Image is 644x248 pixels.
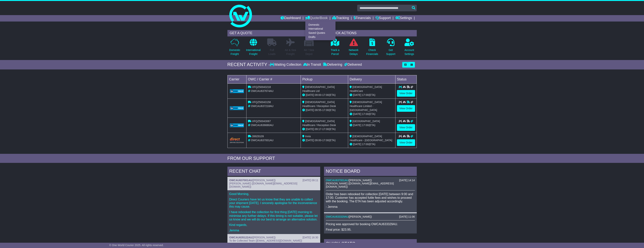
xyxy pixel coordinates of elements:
[395,75,417,83] td: Status
[353,112,361,116] span: [DATE]
[246,75,301,83] td: OWC / Carrier #
[399,215,415,218] div: [DATE] 11:06
[350,123,394,127] div: (ETA)
[229,179,252,182] a: OWCAU637001AU
[229,223,318,227] p: Kind regards,
[230,137,244,143] img: Direct.png
[305,15,328,22] a: Quote/Book
[326,222,415,226] p: Pricing was approved for booking OWCAU633329AU.
[305,23,335,27] a: Domestic
[227,75,246,83] td: Carrier
[251,124,273,127] span: OWCAU636680AU
[322,139,329,142] span: 17:00
[302,93,346,97] div: - (ETA)
[246,48,261,56] p: International Freight
[251,105,273,108] span: OWCAU637218AU
[397,139,415,146] a: View Order
[331,38,340,58] a: Track aParcel
[305,22,335,40] div: Quote/Book
[343,63,362,67] div: Delivered
[302,236,318,239] div: [DATE] 16:30
[252,101,271,104] span: VFQZ50043158
[109,244,164,247] span: © One World Courier 2025. All rights reserved.
[404,38,414,58] a: AccountSettings
[350,101,382,112] span: [DEMOGRAPHIC_DATA] Healthcare Limited - [GEOGRAPHIC_DATA]
[302,127,346,131] div: - (ETA)
[353,93,361,96] span: [DATE]
[352,120,380,123] span: [GEOGRAPHIC_DATA]
[251,139,273,142] span: OWCAU637001AU
[306,139,314,142] span: [DATE]
[305,31,335,35] a: Saved Quotes
[305,135,311,138] span: Invia
[315,128,321,131] span: 09:17
[253,236,275,239] span: [PERSON_NAME]
[305,27,335,31] a: International
[326,182,394,188] span: [PERSON_NAME] ([DOMAIN_NAME][EMAIL_ADDRESS][DOMAIN_NAME])
[326,215,415,218] div: ( )
[227,62,270,67] div: RECENT ACTIVITY -
[227,156,417,161] div: FROM OUR SUPPORT
[253,179,275,182] span: [PERSON_NAME]
[350,93,394,97] div: (ETA)
[252,135,264,138] span: 39929109
[397,105,415,112] a: View Order
[397,90,415,97] a: View Order
[326,228,415,231] p: Final price: $23.95.
[270,63,302,67] div: Waiting Collection
[353,143,361,146] span: [DATE]
[326,205,415,209] p: - Jemma
[229,239,302,242] span: To Be Collected Team ([EMAIL_ADDRESS][DOMAIN_NAME])
[350,112,394,116] div: (ETA)
[395,15,412,22] a: Settings
[354,15,371,22] a: Financials
[349,179,371,182] span: [PERSON_NAME]
[348,75,395,83] td: Delivery
[386,48,395,56] p: Get Support
[246,38,261,58] a: InternationalFreight
[229,236,252,239] a: OWCAU635122AU
[306,93,314,96] span: [DATE]
[302,101,336,108] span: [DEMOGRAPHIC_DATA] Healthcare / Reception Desk
[315,139,321,142] span: 09:00
[362,93,369,96] span: 17:00
[362,124,369,127] span: 17:00
[332,15,349,22] a: Tracking
[353,124,361,127] span: [DATE]
[349,48,358,56] p: Network Delays
[251,89,273,92] span: OWCAU637674AU
[302,179,318,182] div: [DATE] 09:11
[230,123,244,127] img: GetCarrierServiceLogo
[375,15,391,22] a: Support
[362,112,369,116] span: 17:00
[366,38,378,58] a: CheckFinancials
[227,167,320,177] div: RECENT CHAT
[252,120,271,123] span: VFQZ50043067
[227,30,316,36] div: GET A QUOTE
[302,108,346,112] div: - (ETA)
[229,210,318,221] p: I have rebooked the collection for first thing [DATE] morning to minimise any further delays. If ...
[349,215,371,218] span: [PERSON_NAME]
[252,85,271,89] span: VFQZ50043218
[350,142,394,146] div: (ETA)
[302,120,336,127] span: [DEMOGRAPHIC_DATA] Healthcare / Reception Desk
[267,48,277,56] p: Full Loads
[348,38,358,58] a: NetworkDelays
[301,75,348,83] td: Pickup
[322,93,329,96] span: 17:00
[229,179,318,182] div: ( )
[315,109,321,112] span: 09:55
[315,93,321,96] span: 09:00
[326,179,348,182] a: OWCAU637001AU
[324,167,417,177] div: NOTICE BOARD
[304,48,314,56] p: Air / Sea Depot
[326,192,415,203] p: Order has been rebooked for collection [DATE] between 9:00 and 17:00. Customer has accepted futil...
[331,48,339,56] p: Track a Parcel
[306,128,314,131] span: [DATE]
[326,215,348,218] a: OWCAU633329AU
[405,48,414,56] p: Account Settings
[322,128,329,131] span: 17:00
[399,179,415,182] div: [DATE] 14:14
[350,85,382,92] span: [DEMOGRAPHIC_DATA] HealthCare
[328,30,417,36] div: QUICK ACTIONS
